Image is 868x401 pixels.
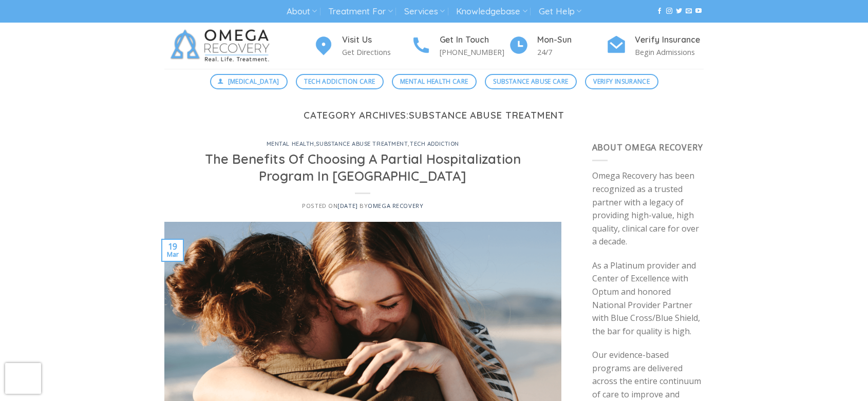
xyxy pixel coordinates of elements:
a: [MEDICAL_DATA] [210,74,288,89]
a: Knowledgebase [456,2,527,21]
a: Send us an email [686,8,692,15]
img: Omega Recovery [164,23,280,69]
a: About [287,2,317,21]
iframe: reCAPTCHA [5,363,41,394]
h4: Mon-Sun [537,33,606,47]
span: substance abuse treatment [409,109,564,121]
span: Substance Abuse Care [493,77,568,86]
p: Begin Admissions [635,46,704,58]
span: [MEDICAL_DATA] [228,77,279,86]
a: Follow on Twitter [676,8,682,15]
a: Follow on Facebook [656,8,663,15]
a: Get Help [539,2,581,21]
h4: Get In Touch [440,33,508,47]
a: substance abuse treatment [316,140,408,147]
a: mental health [267,140,314,147]
h4: Verify Insurance [635,33,704,47]
p: Get Directions [342,46,411,58]
p: [PHONE_NUMBER] [440,46,508,58]
a: The Benefits Of Choosing A Partial Hospitalization Program In [GEOGRAPHIC_DATA] [205,150,521,184]
p: As a Platinum provider and Center of Excellence with Optum and honored National Provider Partner ... [592,259,704,338]
span: Posted on [302,202,357,209]
span: About Omega Recovery [592,142,703,153]
a: Mental Health Care [392,74,477,89]
a: [DATE] [337,202,357,209]
span: Tech Addiction Care [304,77,375,86]
a: Substance Abuse Care [485,74,577,89]
p: Omega Recovery has been recognized as a trusted partner with a legacy of providing high-value, hi... [592,169,704,249]
h1: Category Archives: [164,110,704,121]
a: Omega Recovery [368,202,423,209]
a: Tech Addiction Care [296,74,384,89]
h6: , , [177,141,549,147]
a: Treatment For [328,2,392,21]
a: Follow on YouTube [695,8,702,15]
span: Verify Insurance [593,77,650,86]
span: Mental Health Care [400,77,468,86]
a: Services [404,2,445,21]
a: Get In Touch [PHONE_NUMBER] [411,33,508,59]
span: by [360,202,423,209]
a: Follow on Instagram [666,8,672,15]
a: Verify Insurance Begin Admissions [606,33,704,59]
a: Visit Us Get Directions [313,33,411,59]
h4: Visit Us [342,33,411,47]
a: Verify Insurance [585,74,658,89]
p: 24/7 [537,46,606,58]
a: tech addiction [410,140,459,147]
